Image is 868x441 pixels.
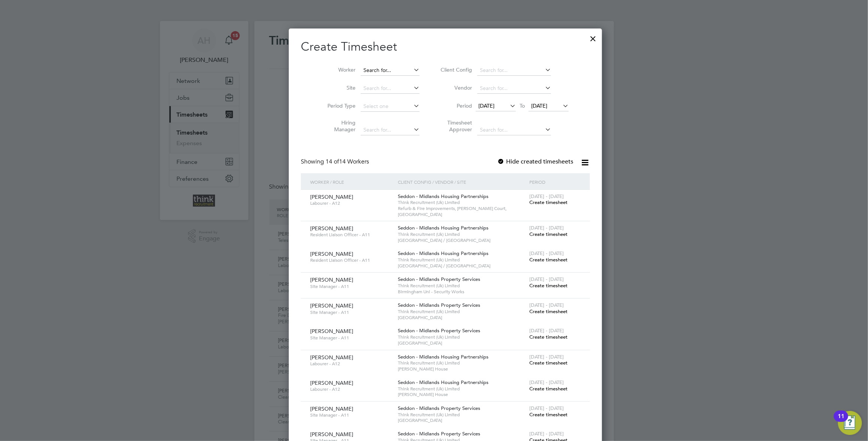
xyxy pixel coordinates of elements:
span: Think Recruitment (Uk) Limited [398,360,526,366]
div: Period [527,173,582,190]
span: [PERSON_NAME] House [398,366,526,372]
input: Search for... [361,83,420,94]
span: Site Manager - A11 [310,412,392,418]
span: Seddon - Midlands Housing Partnerships [398,354,489,360]
span: [DATE] - [DATE] [529,302,564,308]
span: Create timesheet [529,282,568,289]
span: Create timesheet [529,308,568,315]
span: Think Recruitment (Uk) Limited [398,412,526,418]
span: Seddon - Midlands Property Services [398,302,480,308]
label: Timesheet Approver [438,119,472,133]
span: [GEOGRAPHIC_DATA] [398,340,526,346]
label: Vendor [438,84,472,91]
span: Labourer - A12 [310,361,392,367]
label: Period Type [322,102,356,109]
span: [DATE] - [DATE] [529,327,564,334]
span: [DATE] - [DATE] [529,379,564,385]
span: Think Recruitment (Uk) Limited [398,334,526,340]
span: Create timesheet [529,411,568,418]
span: 14 of [326,158,339,165]
span: [PERSON_NAME] [310,302,353,309]
span: [PERSON_NAME] [310,431,353,438]
span: [DATE] - [DATE] [529,430,564,437]
span: Seddon - Midlands Housing Partnerships [398,193,489,199]
span: Labourer - A12 [310,386,392,392]
span: Create timesheet [529,385,568,392]
span: Refurb & Fire Improvements, [PERSON_NAME] Court, [GEOGRAPHIC_DATA] [398,205,526,217]
span: Think Recruitment (Uk) Limited [398,231,526,237]
span: Create timesheet [529,199,568,205]
span: Think Recruitment (Uk) Limited [398,309,526,315]
span: [GEOGRAPHIC_DATA] / [GEOGRAPHIC_DATA] [398,237,526,243]
span: [DATE] - [DATE] [529,225,564,231]
span: [PERSON_NAME] House [398,391,526,397]
span: [PERSON_NAME] [310,225,353,232]
span: Think Recruitment (Uk) Limited [398,386,526,392]
span: Seddon - Midlands Property Services [398,276,480,282]
input: Search for... [361,125,420,135]
span: Think Recruitment (Uk) Limited [398,257,526,263]
span: Site Manager - A11 [310,335,392,341]
span: [GEOGRAPHIC_DATA] [398,315,526,321]
input: Search for... [477,65,551,76]
span: [PERSON_NAME] [310,193,353,200]
span: Think Recruitment (Uk) Limited [398,199,526,205]
span: [DATE] - [DATE] [529,354,564,360]
span: [DATE] [478,102,495,109]
label: Worker [322,66,356,73]
span: Resident Liaison Officer - A11 [310,232,392,238]
span: Resident Liaison Officer - A11 [310,257,392,263]
label: Site [322,84,356,91]
label: Period [438,102,472,109]
input: Search for... [477,125,551,135]
span: Create timesheet [529,334,568,340]
h2: Create Timesheet [301,39,590,55]
span: [DATE] - [DATE] [529,250,564,256]
span: Site Manager - A11 [310,309,392,315]
span: [DATE] - [DATE] [529,276,564,282]
span: Create timesheet [529,231,568,237]
span: [PERSON_NAME] [310,328,353,334]
span: [PERSON_NAME] [310,276,353,283]
span: [DATE] [531,102,547,109]
span: Create timesheet [529,256,568,263]
span: Create timesheet [529,360,568,366]
span: Site Manager - A11 [310,283,392,289]
span: Think Recruitment (Uk) Limited [398,283,526,289]
span: Seddon - Midlands Property Services [398,405,480,411]
span: [PERSON_NAME] [310,250,353,257]
span: [PERSON_NAME] [310,379,353,386]
span: [PERSON_NAME] [310,405,353,412]
span: [DATE] - [DATE] [529,405,564,411]
span: [DATE] - [DATE] [529,193,564,199]
span: 14 Workers [326,158,369,165]
div: Client Config / Vendor / Site [396,173,527,190]
label: Hide created timesheets [497,158,574,165]
span: [GEOGRAPHIC_DATA] / [GEOGRAPHIC_DATA] [398,263,526,269]
span: Seddon - Midlands Housing Partnerships [398,379,489,385]
div: Showing [301,158,371,166]
span: To [517,101,527,111]
span: [GEOGRAPHIC_DATA] [398,417,526,423]
input: Select one [361,101,420,112]
div: 11 [838,416,844,426]
span: Seddon - Midlands Property Services [398,327,480,334]
input: Search for... [477,83,551,94]
label: Hiring Manager [322,119,356,133]
input: Search for... [361,65,420,76]
span: Birmingham Uni - Security Works [398,289,526,295]
span: Seddon - Midlands Housing Partnerships [398,250,489,256]
span: Seddon - Midlands Property Services [398,430,480,437]
span: Seddon - Midlands Housing Partnerships [398,225,489,231]
div: Worker / Role [308,173,396,190]
button: Open Resource Center, 11 new notifications [838,411,862,435]
span: Labourer - A12 [310,200,392,206]
span: [PERSON_NAME] [310,354,353,361]
label: Client Config [438,66,472,73]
